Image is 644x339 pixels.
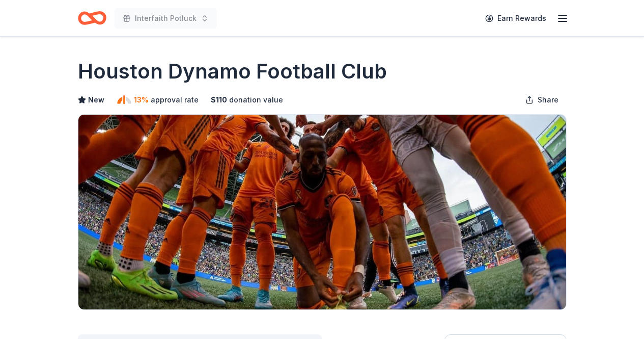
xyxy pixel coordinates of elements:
h1: Houston Dynamo Football Club [78,57,387,86]
a: Earn Rewards [479,9,552,28]
span: donation value [229,94,283,106]
button: Interfaith Potluck [115,8,217,29]
span: approval rate [151,94,199,106]
button: Share [517,90,567,110]
a: Home [78,6,106,30]
span: $ 110 [211,94,227,106]
span: Interfaith Potluck [135,12,197,24]
span: New [88,94,104,106]
span: 13% [134,94,149,106]
span: Share [538,94,558,106]
img: Image for Houston Dynamo Football Club [78,115,566,309]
